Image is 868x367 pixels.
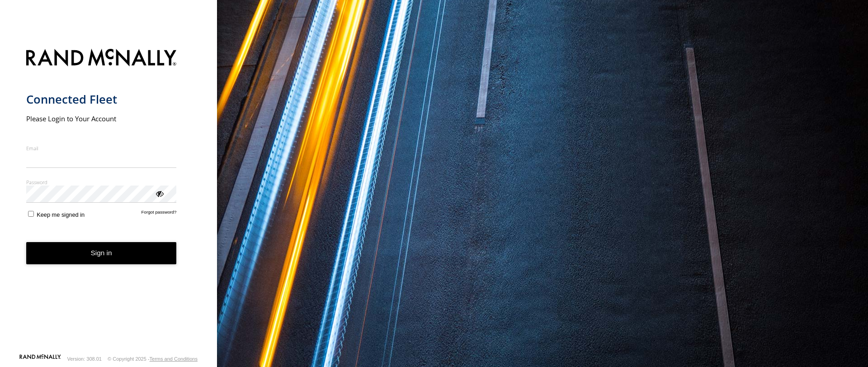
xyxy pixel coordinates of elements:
a: Visit our Website [19,354,61,363]
button: Sign in [26,242,177,264]
h1: Connected Fleet [26,92,177,107]
label: Password [26,179,177,186]
a: Terms and Conditions [150,356,198,362]
label: Email [26,145,177,152]
div: Version: 308.01 [67,356,102,362]
h2: Please Login to Your Account [26,114,177,123]
form: main [26,43,191,353]
span: Keep me signed in [37,211,85,218]
div: © Copyright 2025 - [108,356,198,362]
img: Rand McNally [26,47,177,70]
div: ViewPassword [155,189,164,198]
input: Keep me signed in [28,211,34,217]
a: Forgot password? [142,210,177,218]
